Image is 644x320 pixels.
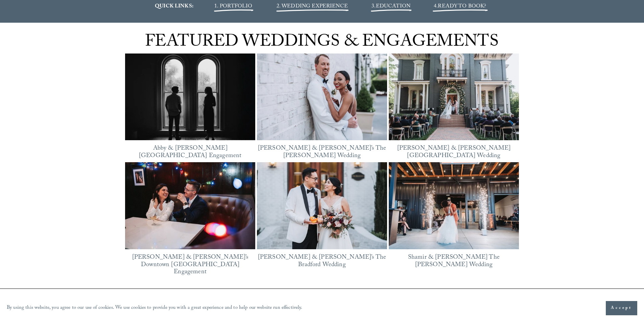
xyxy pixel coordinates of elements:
a: [PERSON_NAME] & [PERSON_NAME]’s Downtown [GEOGRAPHIC_DATA] Engagement [132,253,248,278]
span: FEATURED WEDDINGS & ENGAGEMENTS [145,29,499,57]
span: Accept [611,305,632,312]
strong: QUICK LINKS: [155,2,193,11]
a: [PERSON_NAME] & [PERSON_NAME][GEOGRAPHIC_DATA] Wedding [397,144,511,162]
a: READY TO BOOK? [438,2,486,11]
p: By using this website, you agree to our use of cookies. We use cookies to provide you with a grea... [7,303,303,313]
button: Accept [606,301,637,315]
span: 3. [372,2,410,11]
a: Abby & [PERSON_NAME][GEOGRAPHIC_DATA] Engagement [139,144,241,162]
a: 2. WEDDING EXPERIENCE [277,2,348,11]
a: [PERSON_NAME] & [PERSON_NAME]’s The Bradford Wedding [258,253,386,271]
img: Lorena &amp; Tom’s Downtown Durham Engagement [125,162,255,249]
img: Bella &amp; Mike’s The Maxwell Raleigh Wedding [257,48,387,146]
img: Justine &amp; Xinli’s The Bradford Wedding [257,162,387,249]
img: Chantel &amp; James’ Heights House Hotel Wedding [389,54,519,141]
a: 1. PORTFOLIO [214,2,252,11]
img: Shamir &amp; Keegan’s The Meadows Raleigh Wedding [389,162,519,249]
a: EDUCATION [376,2,410,11]
a: Bella &amp; Mike’s The Maxwell Raleigh Wedding [257,54,387,141]
span: 4. [434,2,438,11]
a: Shamir & [PERSON_NAME] The [PERSON_NAME] Wedding [408,253,500,271]
a: Abby &amp; Reed’s Heights House Hotel Engagement [125,54,255,141]
img: Abby &amp; Reed’s Heights House Hotel Engagement [125,48,255,146]
a: [PERSON_NAME] & [PERSON_NAME]’s The [PERSON_NAME] Wedding [258,144,386,162]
